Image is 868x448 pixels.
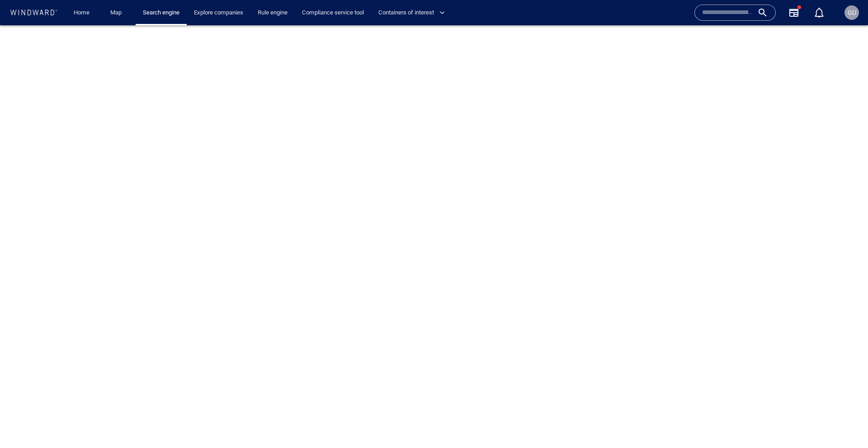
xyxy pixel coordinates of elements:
button: Home [67,5,96,21]
a: Explore companies [190,5,247,21]
a: Search engine [139,5,183,21]
button: Containers of interest [375,5,453,21]
iframe: Chat [830,407,861,441]
a: Map [107,5,128,21]
a: Home [70,5,93,21]
div: Notification center [814,7,825,18]
button: GU [843,4,861,22]
a: Rule engine [254,5,291,21]
button: Map [103,5,132,21]
span: Containers of interest [378,8,445,18]
a: Compliance service tool [298,5,368,21]
span: GU [848,9,856,16]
